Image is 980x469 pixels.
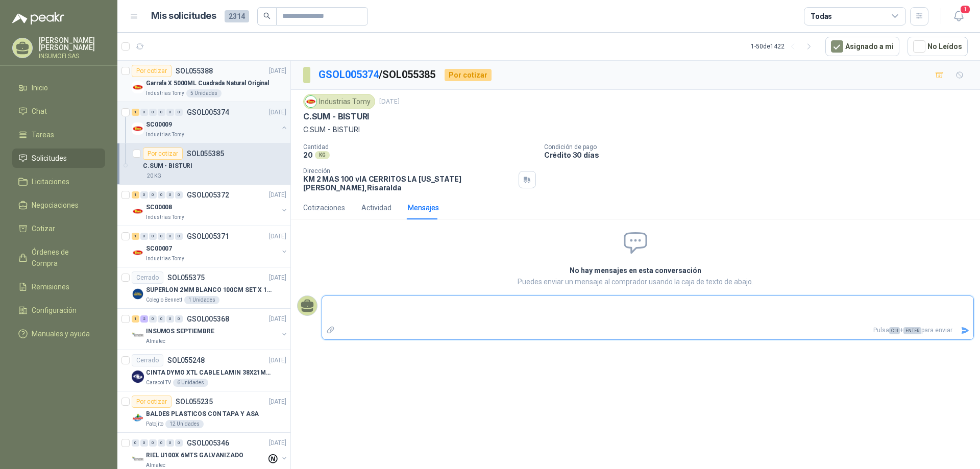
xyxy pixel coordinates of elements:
img: Company Logo [132,412,144,424]
p: [DATE] [269,232,286,241]
p: Almatec [146,337,165,345]
a: Cotizar [12,219,105,238]
a: Por cotizarSOL055235[DATE] Company LogoBALDES PLASTICOS CON TAPA Y ASAPatojito12 Unidades [117,391,290,433]
img: Company Logo [132,371,144,383]
p: GSOL005372 [187,191,229,199]
p: [DATE] [269,273,286,283]
p: [DATE] [269,190,286,200]
p: [DATE] [269,66,286,76]
p: INSUMOFI SAS [39,53,105,59]
div: Por cotizar [132,396,171,408]
h2: No hay mensajes en esta conversación [447,265,824,276]
p: Puedes enviar un mensaje al comprador usando la caja de texto de abajo. [447,276,824,287]
a: Negociaciones [12,195,105,215]
div: 0 [149,439,157,447]
div: 1 Unidades [184,296,219,304]
a: Por cotizarSOL055385C.SUM - BISTURI20 KG [117,143,290,185]
div: 0 [140,191,148,199]
div: 5 Unidades [186,89,222,97]
div: Por cotizar [143,147,183,160]
p: Dirección [303,167,514,175]
p: GSOL005368 [187,315,229,323]
img: Company Logo [132,122,144,135]
div: 0 [158,109,165,116]
p: Crédito 30 días [544,151,976,159]
p: BALDES PLASTICOS CON TAPA Y ASA [146,409,259,419]
div: Por cotizar [445,69,492,81]
button: 1 [949,7,968,26]
p: C.SUM - BISTURI [303,111,369,122]
button: No Leídos [908,37,968,56]
p: Industrias Tomy [146,131,184,139]
p: [DATE] [269,356,286,365]
div: Todas [811,11,832,22]
img: Company Logo [132,453,144,465]
div: 1 [132,109,139,116]
div: 0 [175,109,183,116]
span: Configuración [32,305,77,316]
a: Inicio [12,78,105,97]
span: Inicio [32,82,48,93]
div: 0 [175,233,183,240]
a: 1 0 0 0 0 0 GSOL005374[DATE] Company LogoSC00009Industrias Tomy [132,106,288,139]
div: 1 [132,233,139,240]
span: Negociaciones [32,200,79,211]
span: Ctrl [889,327,900,334]
a: 1 2 0 0 0 0 GSOL005368[DATE] Company LogoINSUMOS SEPTIEMBREAlmatec [132,313,288,345]
p: Industrias Tomy [146,255,184,263]
p: SOL055385 [187,150,224,157]
div: 1 [132,315,139,323]
a: 1 0 0 0 0 0 GSOL005372[DATE] Company LogoSC00008Industrias Tomy [132,189,288,221]
p: [DATE] [269,314,286,324]
span: search [263,12,271,19]
div: Industrias Tomy [303,94,375,109]
p: [DATE] [269,397,286,407]
a: CerradoSOL055248[DATE] Company LogoCINTA DYMO XTL CABLE LAMIN 38X21MMBLANCOCaracol TV6 Unidades [117,350,290,391]
p: Cantidad [303,143,536,151]
div: 0 [175,191,183,199]
p: Garrafa X 5000ML Cuadrada Natural Original [146,79,269,88]
a: Por cotizarSOL055388[DATE] Company LogoGarrafa X 5000ML Cuadrada Natural OriginalIndustrias Tomy5... [117,61,290,102]
button: Asignado a mi [825,37,899,56]
div: Por cotizar [132,65,171,77]
img: Company Logo [132,81,144,93]
div: 12 Unidades [165,420,204,428]
span: Cotizar [32,223,55,234]
p: SC00009 [146,120,172,130]
div: 20 KG [143,172,165,180]
p: C.SUM - BISTURI [143,161,192,171]
a: CerradoSOL055375[DATE] Company LogoSUPERLON 2MM BLANCO 100CM SET X 150 METROSColegio Bennett1 Uni... [117,267,290,309]
label: Adjuntar archivos [322,322,339,339]
p: SOL055248 [167,357,205,364]
div: 0 [166,233,174,240]
p: Caracol TV [146,379,171,387]
p: [DATE] [269,438,286,448]
div: 0 [158,439,165,447]
p: C.SUM - BISTURI [303,124,968,135]
p: Pulsa + para enviar [339,322,957,339]
div: 6 Unidades [173,379,208,387]
img: Company Logo [305,96,316,107]
div: 0 [149,315,157,323]
p: SC00007 [146,244,172,254]
p: GSOL005371 [187,233,229,240]
a: Chat [12,102,105,121]
p: Industrias Tomy [146,89,184,97]
p: GSOL005374 [187,109,229,116]
div: 0 [149,109,157,116]
a: Tareas [12,125,105,144]
div: 0 [158,191,165,199]
a: Manuales y ayuda [12,324,105,343]
p: SOL055375 [167,274,205,281]
span: Tareas [32,129,54,140]
p: SC00008 [146,203,172,212]
div: Mensajes [408,202,439,213]
span: ENTER [903,327,921,334]
p: [DATE] [379,97,400,107]
p: KM 2 MAS 100 vIA CERRITOS LA [US_STATE] [PERSON_NAME] , Risaralda [303,175,514,192]
div: 0 [158,315,165,323]
p: SOL055388 [176,67,213,75]
img: Company Logo [132,329,144,341]
p: 20 [303,151,313,159]
a: 1 0 0 0 0 0 GSOL005371[DATE] Company LogoSC00007Industrias Tomy [132,230,288,263]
